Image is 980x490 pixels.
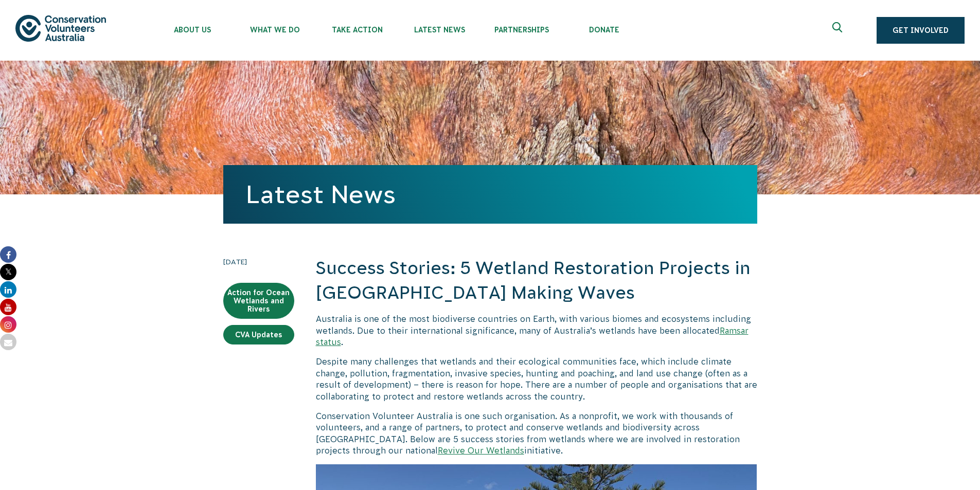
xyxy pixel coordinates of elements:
[832,22,845,39] span: Expand search box
[398,26,480,34] span: Latest News
[563,26,645,34] span: Donate
[826,18,851,43] button: Expand search box Close search box
[246,180,396,208] a: Latest News
[15,15,106,41] img: logo.svg
[316,313,757,348] p: Australia is one of the most biodiverse countries on Earth, with various biomes and ecosystems in...
[223,283,294,319] a: Action for Ocean Wetlands and Rivers
[151,26,234,34] span: About Us
[316,356,757,402] p: Despite many challenges that wetlands and their ecological communities face, which include climat...
[234,26,316,34] span: What We Do
[316,26,398,34] span: Take Action
[877,17,965,44] a: Get Involved
[316,256,757,305] h2: Success Stories: 5 Wetland Restoration Projects in [GEOGRAPHIC_DATA] Making Waves
[316,410,757,457] p: Conservation Volunteer Australia is one such organisation. As a nonprofit, we work with thousands...
[438,446,524,455] a: Revive Our Wetlands
[480,26,563,34] span: Partnerships
[223,325,294,344] a: CVA Updates
[223,256,294,267] time: [DATE]
[316,326,749,347] a: Ramsar status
